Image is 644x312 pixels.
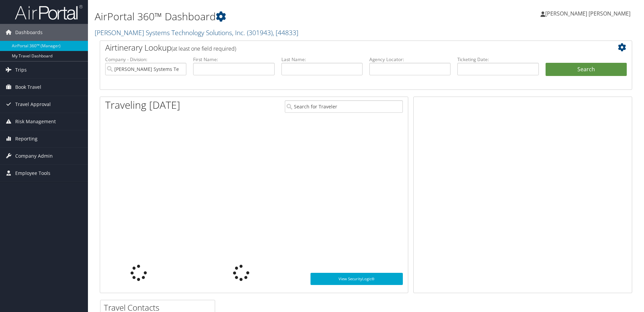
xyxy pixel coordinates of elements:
img: airportal-logo.png [15,4,83,20]
span: , [ 44833 ] [273,28,298,37]
label: Agency Locator: [369,56,451,63]
button: Search [546,63,627,76]
label: First Name: [193,56,274,63]
label: Last Name: [281,56,363,63]
span: (at least one field required) [171,45,236,52]
span: Company Admin [15,148,53,164]
a: [PERSON_NAME] Systems Technology Solutions, Inc. [95,28,298,37]
span: ( 301943 ) [247,28,273,37]
h1: AirPortal 360™ Dashboard [95,9,456,24]
h2: Airtinerary Lookup [105,42,582,53]
span: Employee Tools [15,165,50,182]
span: Reporting [15,130,38,147]
label: Company - Division: [105,56,186,63]
input: Search for Traveler [285,100,403,113]
a: View SecurityLogic® [310,273,403,285]
label: Ticketing Date: [457,56,538,63]
h1: Traveling [DATE] [105,98,180,112]
span: [PERSON_NAME] [PERSON_NAME] [545,10,630,17]
a: [PERSON_NAME] [PERSON_NAME] [540,3,637,24]
span: Trips [15,61,27,78]
span: Travel Approval [15,96,51,113]
span: Book Travel [15,79,41,96]
span: Risk Management [15,113,56,130]
span: Dashboards [15,24,43,41]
